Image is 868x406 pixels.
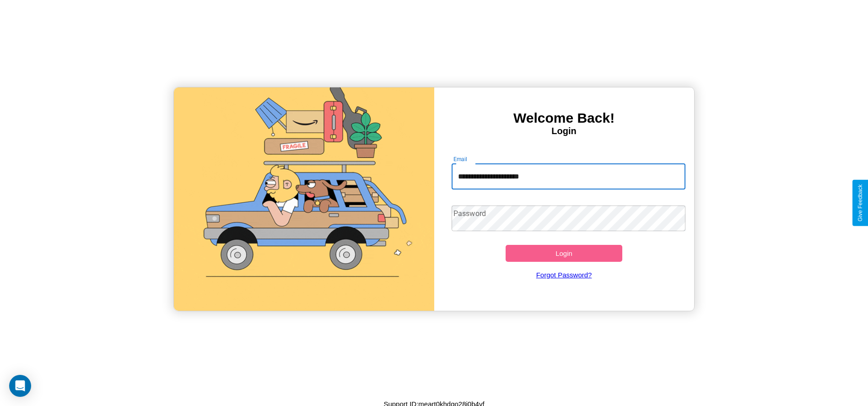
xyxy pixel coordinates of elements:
[9,375,31,397] div: Open Intercom Messenger
[857,184,863,222] div: Give Feedback
[447,262,681,288] a: Forgot Password?
[506,245,623,262] button: Login
[434,126,694,136] h4: Login
[174,87,434,311] img: gif
[434,110,694,126] h3: Welcome Back!
[453,155,468,163] label: Email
